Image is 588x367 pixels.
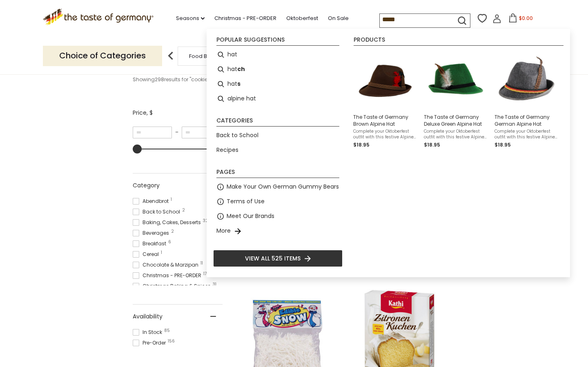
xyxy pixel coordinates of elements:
[227,197,265,206] a: Terms of Use
[519,15,533,22] span: $0.00
[491,47,562,152] li: The Taste of Germany German Alpine Hat
[353,51,417,149] a: The Taste of Germany Brown Alpine HatComplete your Oktoberfest outfit with this festive Alpine ha...
[213,209,343,224] li: Meet Our Brands
[133,109,153,117] span: Price
[182,208,185,212] span: 2
[207,29,570,277] div: Instant Search Results
[213,47,343,62] li: hat
[494,129,559,140] span: Complete your Oktoberfest outfit with this festive Alpine hat. A perfect accessory and gift for O...
[424,129,488,140] span: Complete your Oktoberfest outfit with this festive Alpine hat. A perfect accessory and gift for O...
[176,14,205,23] a: Seasons
[214,14,276,23] a: Christmas - PRE-ORDER
[133,229,171,237] span: Beverages
[424,141,440,148] span: $18.95
[213,143,343,158] li: Recipes
[286,14,318,23] a: Oktoberfest
[216,37,339,46] li: Popular suggestions
[213,91,343,106] li: alpine hat
[213,282,216,287] span: 31
[503,13,538,26] button: $0.00
[421,47,491,152] li: The Taste of Germany Deluxe Green Alpine Hat
[237,65,245,74] b: ch
[353,141,370,148] span: $18.95
[133,240,169,247] span: Breakfast
[227,211,274,221] a: Meet Our Brands
[203,272,208,276] span: 171
[354,37,563,46] li: Products
[213,77,343,91] li: hats
[494,51,559,149] a: The Taste of Germany German Alpine HatComplete your Oktoberfest outfit with this festive Alpine h...
[133,181,160,190] span: Category
[133,339,168,347] span: Pre-Order
[171,198,172,202] span: 1
[216,169,339,178] li: Pages
[133,219,203,226] span: Baking, Cakes, Desserts
[494,113,559,127] span: The Taste of Germany German Alpine Hat
[328,14,349,23] a: On Sale
[172,129,182,136] span: –
[237,79,241,89] b: s
[133,282,213,290] span: Christmas Baking & Spices
[216,131,258,140] a: Back to School
[133,208,183,216] span: Back to School
[213,250,343,267] li: View all 525 items
[164,329,170,333] span: 85
[133,73,331,87] div: Showing results for " "
[133,272,204,279] span: Christmas - PRE-ORDER
[171,229,174,234] span: 2
[133,251,161,258] span: Cereal
[155,76,164,83] b: 298
[168,240,171,244] span: 6
[494,141,511,148] span: $18.95
[133,261,201,269] span: Chocolate & Marzipan
[200,261,203,265] span: 11
[43,46,162,66] p: Choice of Categories
[424,51,488,149] a: The Taste of Germany Deluxe Green Alpine HatComplete your Oktoberfest outfit with this festive Al...
[213,128,343,143] li: Back to School
[189,53,236,59] a: Food By Category
[213,62,343,77] li: hatch
[168,339,175,343] span: 156
[245,254,301,263] span: View all 525 items
[133,198,171,205] span: Abendbrot
[163,48,179,64] img: previous arrow
[213,180,343,194] li: Make Your Own German Gummy Bears
[213,224,343,238] li: More
[161,251,162,255] span: 1
[213,194,343,209] li: Terms of Use
[424,113,488,127] span: The Taste of Germany Deluxe Green Alpine Hat
[216,118,339,127] li: Categories
[203,219,208,223] span: 32
[147,109,153,117] span: , $
[227,182,339,191] a: Make Your Own German Gummy Bears
[133,312,163,321] span: Availability
[133,329,165,336] span: In Stock
[353,129,417,140] span: Complete your Oktoberfest outfit with this festive Alpine hat. A perfect accessory and gift for O...
[350,47,421,152] li: The Taste of Germany Brown Alpine Hat
[353,113,417,127] span: The Taste of Germany Brown Alpine Hat
[216,145,238,155] a: Recipes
